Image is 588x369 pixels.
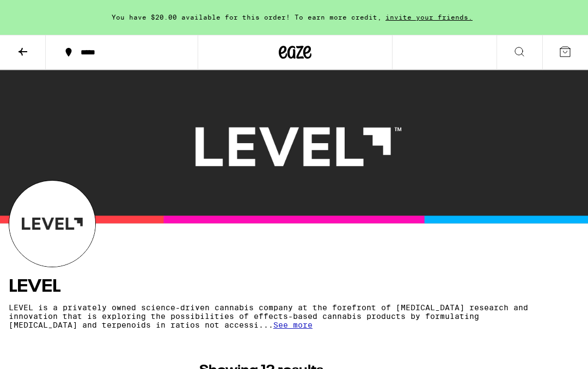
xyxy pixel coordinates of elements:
p: LEVEL is a privately owned science-driven cannabis company at the forefront of [MEDICAL_DATA] res... [9,303,549,329]
img: LEVEL logo [9,181,95,267]
span: You have $20.00 available for this order! To earn more credit, [112,14,382,21]
span: See more [273,321,313,329]
h4: LEVEL [9,278,579,296]
span: invite your friends. [382,14,476,21]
